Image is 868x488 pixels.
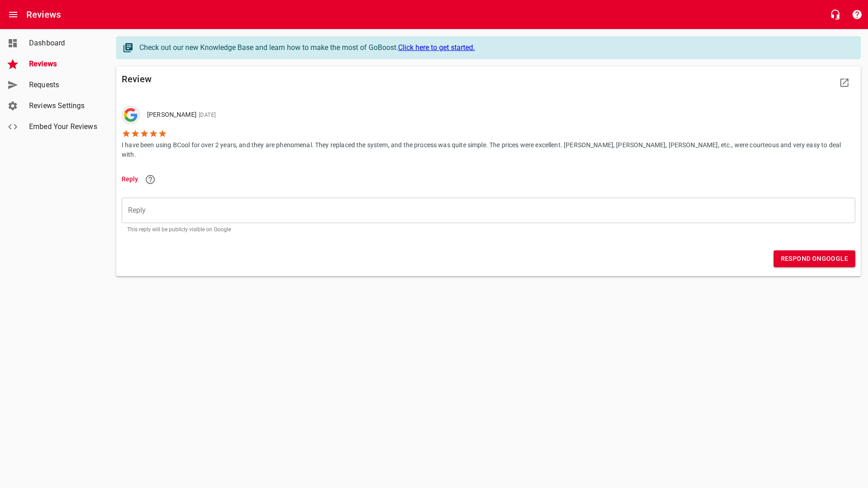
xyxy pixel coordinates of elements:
div: Google [122,106,140,124]
span: [DATE] [197,112,216,118]
img: google-dark.png [122,106,140,124]
p: [PERSON_NAME] [147,110,848,120]
span: Respond on Google [781,253,848,264]
span: Dashboard [29,38,98,49]
button: Support Portal [846,4,868,25]
a: Learn more about responding to reviews [139,169,161,190]
button: Respond onGoogle [774,250,855,267]
span: Reviews Settings [29,100,98,111]
li: Reply [122,168,855,190]
button: Live Chat [824,4,846,25]
p: This reply will be publicly visible on Google [127,227,850,232]
span: Requests [29,80,98,90]
a: Click here to get started. [398,43,475,52]
h6: Reviews [26,7,61,22]
div: Check out our new Knowledge Base and learn how to make the most of GoBoost. [139,42,851,53]
span: Embed Your Reviews [29,121,98,132]
button: Open drawer [2,4,24,25]
a: View Review Site [833,72,855,94]
p: I have been using BCool for over 2 years, and they are phenomenal. They replaced the system, and ... [122,138,855,159]
h6: Review [122,72,488,86]
span: Reviews [29,59,98,70]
